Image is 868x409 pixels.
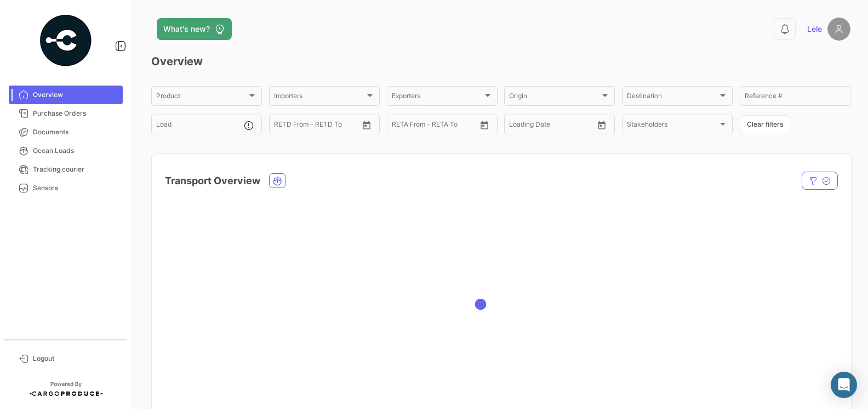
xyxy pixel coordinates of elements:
[33,90,118,100] span: Overview
[270,174,285,188] button: Ocean
[532,122,572,130] input: To
[33,127,118,137] span: Documents
[165,173,260,189] h4: Transport Overview
[827,18,850,41] img: placeholder-user.png
[509,122,524,130] input: From
[9,86,123,104] a: Overview
[33,146,118,156] span: Ocean Loads
[38,13,93,68] img: powered-by.png
[358,117,375,133] button: Open calendar
[9,160,123,179] a: Tracking courier
[627,94,718,101] span: Destination
[509,94,600,101] span: Origin
[33,354,118,363] span: Logout
[392,94,483,101] span: Exporters
[593,117,610,133] button: Open calendar
[9,123,123,141] a: Documents
[9,141,123,160] a: Ocean Loads
[274,122,289,130] input: From
[156,94,247,101] span: Product
[807,24,822,35] span: Lele
[274,94,365,101] span: Importers
[627,122,718,130] span: Stakeholders
[33,183,118,193] span: Sensors
[33,164,118,174] span: Tracking courier
[415,122,455,130] input: To
[9,179,123,197] a: Sensors
[392,122,407,130] input: From
[9,104,123,123] a: Purchase Orders
[157,18,232,40] button: What's new?
[831,372,857,398] div: Abrir Intercom Messenger
[33,109,118,118] span: Purchase Orders
[476,117,493,133] button: Open calendar
[297,122,337,130] input: To
[151,54,850,69] h3: Overview
[163,24,210,35] span: What's new?
[740,115,790,133] button: Clear filters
